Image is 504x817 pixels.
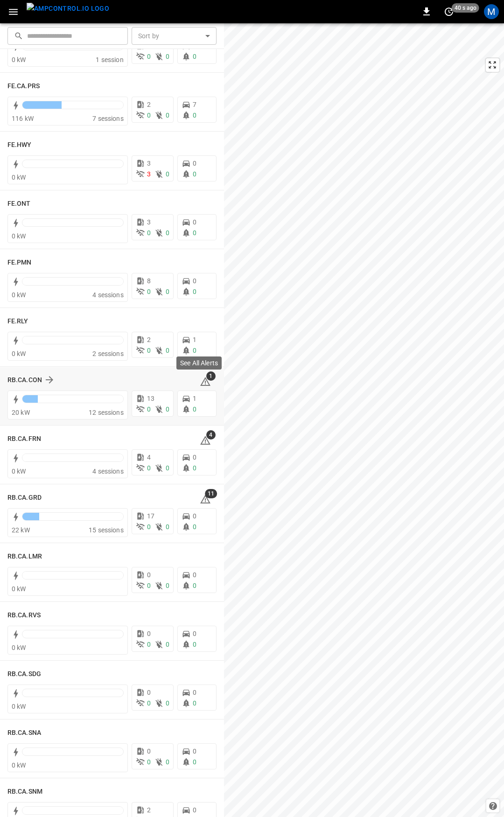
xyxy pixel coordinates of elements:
[193,630,196,637] span: 0
[193,464,196,472] span: 0
[147,582,151,589] span: 0
[147,347,151,354] span: 0
[180,358,218,368] p: See All Alerts
[12,115,34,122] span: 116 kW
[166,523,169,531] span: 0
[452,3,479,13] span: 40 s ago
[193,582,196,589] span: 0
[147,101,151,108] span: 2
[7,787,42,797] h6: RB.CA.SNM
[193,806,196,814] span: 0
[89,526,124,534] span: 15 sessions
[193,405,196,413] span: 0
[147,336,151,343] span: 2
[205,489,217,498] span: 11
[193,336,196,343] span: 1
[7,140,32,150] h6: FE.HWY
[12,350,26,357] span: 0 kW
[166,347,169,354] span: 0
[7,199,31,209] h6: FE.ONT
[12,232,26,240] span: 0 kW
[193,747,196,755] span: 0
[147,523,151,531] span: 0
[166,464,169,472] span: 0
[147,160,151,167] span: 3
[12,409,30,416] span: 20 kW
[193,454,196,461] span: 0
[96,56,123,63] span: 1 session
[193,512,196,520] span: 0
[206,430,216,440] span: 4
[193,160,196,167] span: 0
[92,350,124,357] span: 2 sessions
[193,689,196,696] span: 0
[147,170,151,178] span: 3
[92,291,124,299] span: 4 sessions
[7,375,42,385] h6: RB.CA.CON
[147,405,151,413] span: 0
[193,277,196,285] span: 0
[193,641,196,648] span: 0
[147,689,151,696] span: 0
[147,277,151,285] span: 8
[7,81,40,91] h6: FE.CA.PRS
[92,115,124,122] span: 7 sessions
[193,699,196,707] span: 0
[147,288,151,295] span: 0
[193,229,196,237] span: 0
[193,571,196,579] span: 0
[89,409,124,416] span: 12 sessions
[7,258,32,268] h6: FE.PMN
[12,56,26,63] span: 0 kW
[12,174,26,181] span: 0 kW
[12,585,26,593] span: 0 kW
[147,218,151,226] span: 3
[166,288,169,295] span: 0
[224,23,504,817] canvas: Map
[147,512,154,520] span: 17
[147,747,151,755] span: 0
[193,53,196,60] span: 0
[27,3,109,14] img: ampcontrol.io logo
[193,170,196,178] span: 0
[166,699,169,707] span: 0
[147,571,151,579] span: 0
[12,468,26,475] span: 0 kW
[441,4,456,19] button: set refresh interval
[166,170,169,178] span: 0
[12,644,26,651] span: 0 kW
[193,395,196,402] span: 1
[193,758,196,766] span: 0
[147,806,151,814] span: 2
[166,641,169,648] span: 0
[166,53,169,60] span: 0
[193,218,196,226] span: 0
[7,493,42,503] h6: RB.CA.GRD
[147,229,151,237] span: 0
[193,523,196,531] span: 0
[193,112,196,119] span: 0
[193,288,196,295] span: 0
[193,101,196,108] span: 7
[166,112,169,119] span: 0
[7,669,41,679] h6: RB.CA.SDG
[12,526,30,534] span: 22 kW
[7,552,42,562] h6: RB.CA.LMR
[484,4,499,19] div: profile-icon
[193,347,196,354] span: 0
[7,610,41,621] h6: RB.CA.RVS
[12,291,26,299] span: 0 kW
[166,758,169,766] span: 0
[7,316,28,327] h6: FE.RLY
[206,371,216,381] span: 1
[147,112,151,119] span: 0
[147,454,151,461] span: 4
[147,53,151,60] span: 0
[147,758,151,766] span: 0
[12,761,26,769] span: 0 kW
[147,464,151,472] span: 0
[147,395,154,402] span: 13
[12,703,26,710] span: 0 kW
[147,641,151,648] span: 0
[166,405,169,413] span: 0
